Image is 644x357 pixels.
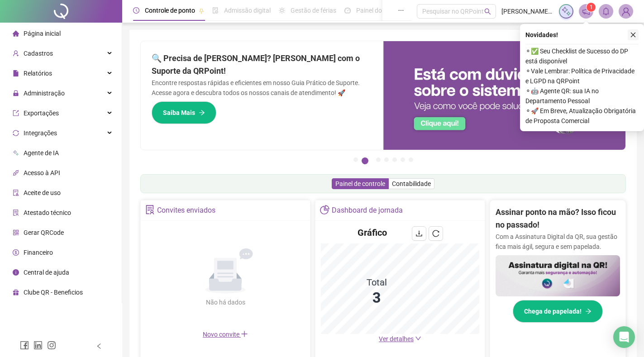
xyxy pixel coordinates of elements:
span: reload [432,230,439,237]
span: file-done [212,7,219,14]
img: banner%2F02c71560-61a6-44d4-94b9-c8ab97240462.png [496,255,620,297]
span: Ver detalhes [379,335,414,343]
button: 3 [376,157,381,162]
span: instagram [47,341,56,350]
span: linkedin [33,341,43,350]
span: Novidades ! [525,30,558,40]
span: facebook [20,341,29,350]
span: Contabilidade [392,180,431,187]
span: Relatórios [24,70,52,77]
img: banner%2F0cf4e1f0-cb71-40ef-aa93-44bd3d4ee559.png [383,41,626,150]
span: Gerar QRCode [24,229,64,236]
span: Admissão digital [224,7,271,14]
span: notification [582,7,590,15]
button: 6 [401,157,405,162]
span: Painel do DP [356,7,391,14]
span: home [13,30,19,37]
h2: Assinar ponto na mão? Isso ficou no passado! [496,206,620,232]
span: clock-circle [133,7,139,14]
button: Chega de papelada! [513,300,603,323]
span: dashboard [344,7,351,14]
button: 7 [409,157,413,162]
span: qrcode [13,229,19,236]
span: left [96,343,102,349]
span: Exportações [24,109,59,117]
span: lock [13,90,19,96]
span: Financeiro [24,249,53,256]
span: down [415,335,421,342]
span: Novo convite [203,331,248,338]
span: Agente de IA [24,149,59,157]
button: 5 [392,157,397,162]
div: Dashboard de jornada [332,203,403,218]
div: Convites enviados [157,203,215,218]
span: pie-chart [320,205,329,214]
span: Central de ajuda [24,269,69,276]
span: arrow-right [199,109,205,116]
span: ⚬ 🤖 Agente QR: sua IA no Departamento Pessoal [525,86,639,106]
span: ⚬ Vale Lembrar: Política de Privacidade e LGPD na QRPoint [525,66,639,86]
span: info-circle [13,269,19,276]
span: [PERSON_NAME] - RiderZ Estudio [501,6,553,16]
span: file [13,70,19,76]
span: solution [13,209,19,216]
span: pushpin [199,8,204,14]
button: 4 [384,157,389,162]
span: sun [279,7,285,14]
p: Encontre respostas rápidas e eficientes em nosso Guia Prático de Suporte. Acesse agora e descubra... [152,78,372,98]
sup: 1 [587,3,596,12]
span: search [484,8,491,15]
span: Saiba Mais [163,108,195,118]
span: Aceite de uso [24,189,61,196]
span: Clube QR - Beneficios [24,289,83,296]
span: Cadastros [24,50,53,57]
span: Gestão de férias [291,7,336,14]
span: sync [13,130,19,136]
span: solution [145,205,155,214]
a: Ver detalhes down [379,335,421,343]
span: ⚬ ✅ Seu Checklist de Sucesso do DP está disponível [525,46,639,66]
button: 2 [362,157,368,164]
div: Não há dados [184,297,267,307]
span: Integrações [24,129,57,137]
span: Atestado técnico [24,209,71,216]
span: Chega de papelada! [524,306,582,316]
span: ⚬ 🚀 Em Breve, Atualização Obrigatória de Proposta Comercial [525,106,639,126]
span: Acesso à API [24,169,60,176]
button: Saiba Mais [152,101,216,124]
img: 89514 [619,5,633,18]
h4: Gráfico [358,226,387,239]
span: dollar [13,249,19,256]
span: ellipsis [398,7,404,14]
img: sparkle-icon.fc2bf0ac1784a2077858766a79e2daf3.svg [561,6,571,16]
span: download [415,230,423,237]
span: Controle de ponto [145,7,195,14]
span: 1 [590,4,593,10]
span: plus [241,330,248,338]
span: api [13,170,19,176]
p: Com a Assinatura Digital da QR, sua gestão fica mais ágil, segura e sem papelada. [496,232,620,252]
button: 1 [353,157,358,162]
span: audit [13,190,19,196]
span: bell [602,7,610,15]
span: export [13,110,19,116]
div: Open Intercom Messenger [613,326,635,348]
span: gift [13,289,19,295]
span: Painel de controle [335,180,385,187]
span: close [630,32,636,38]
span: Administração [24,90,65,97]
span: arrow-right [585,308,592,314]
span: user-add [13,50,19,57]
h2: 🔍 Precisa de [PERSON_NAME]? [PERSON_NAME] com o Suporte da QRPoint! [152,52,372,78]
span: Página inicial [24,30,61,37]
